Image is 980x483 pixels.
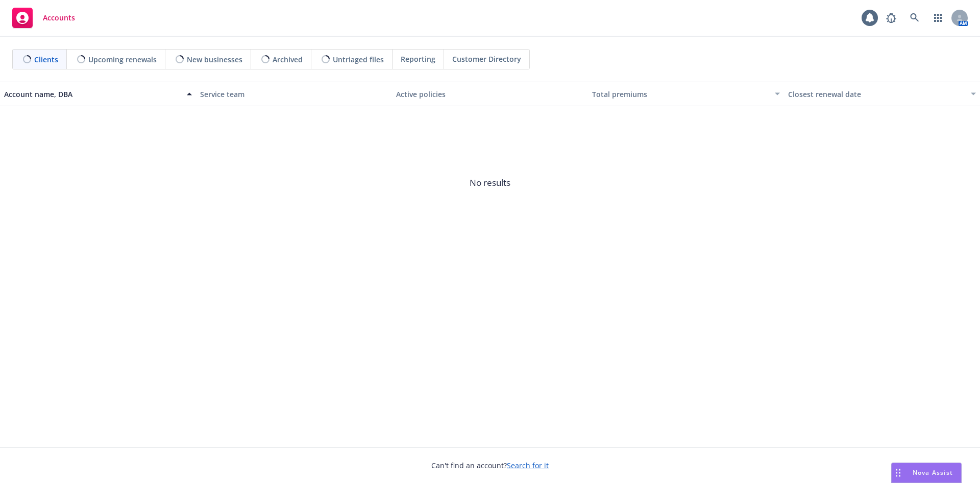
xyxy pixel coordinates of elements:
span: Can't find an account? [431,460,549,471]
span: Upcoming renewals [88,54,157,65]
button: Nova Assist [891,463,962,483]
span: Untriaged files [333,54,384,65]
span: Archived [273,54,303,65]
a: Accounts [8,4,79,32]
button: Total premiums [588,82,784,106]
span: Clients [34,54,58,65]
a: Search for it [507,461,549,470]
button: Active policies [392,82,588,106]
div: Total premiums [592,89,769,100]
span: Accounts [43,14,75,22]
button: Service team [196,82,392,106]
div: Drag to move [892,463,904,482]
span: New businesses [187,54,242,65]
div: Service team [200,89,388,100]
div: Closest renewal date [788,89,965,100]
a: Switch app [928,8,948,28]
div: Account name, DBA [4,89,181,100]
a: Report a Bug [881,8,901,28]
span: Reporting [401,54,435,64]
span: Nova Assist [913,468,953,477]
div: Active policies [396,89,584,100]
button: Closest renewal date [784,82,980,106]
span: Customer Directory [452,54,521,64]
a: Search [904,8,925,28]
